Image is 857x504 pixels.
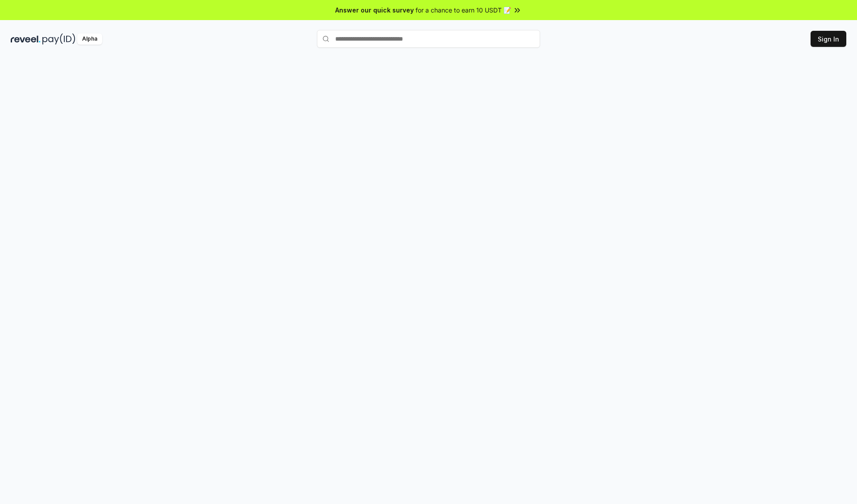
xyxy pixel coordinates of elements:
span: Answer our quick survey [335,5,414,15]
span: for a chance to earn 10 USDT 📝 [416,5,511,15]
img: reveel_dark [11,33,41,45]
img: pay_id [42,33,75,45]
div: Alpha [77,33,102,45]
button: Sign In [811,31,846,47]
